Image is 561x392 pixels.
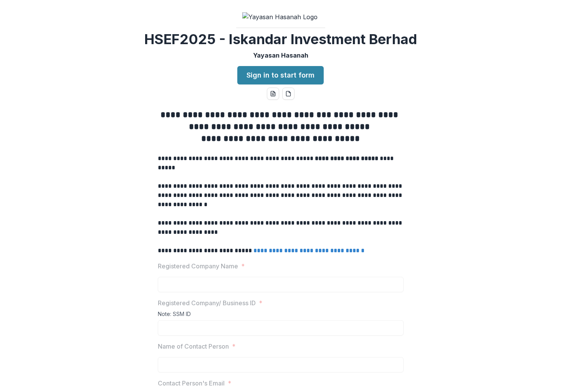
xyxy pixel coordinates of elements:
[282,88,295,100] button: pdf-download
[158,298,256,308] p: Registered Company/ Business ID
[267,88,279,100] button: word-download
[158,311,404,320] div: Note: SSM ID
[237,66,324,84] a: Sign in to start form
[144,31,417,48] h2: HSEF2025 - Iskandar Investment Berhad
[158,342,229,351] p: Name of Contact Person
[253,51,308,60] p: Yayasan Hasanah
[242,12,319,22] img: Yayasan Hasanah Logo
[158,379,225,388] p: Contact Person's Email
[158,261,238,271] p: Registered Company Name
